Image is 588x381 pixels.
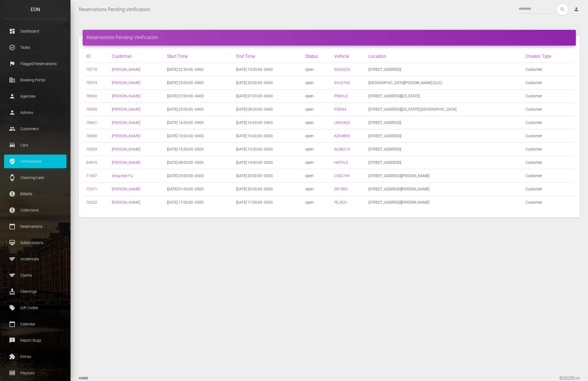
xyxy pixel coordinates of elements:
td: [DATE] 07:00:00 -0400 [234,89,303,103]
a: people Customers [4,122,66,136]
th: Start Time [165,50,234,63]
td: open [303,76,332,89]
td: [STREET_ADDRESS][PERSON_NAME] [366,196,523,209]
p: Booking Portal [8,76,62,84]
a: [PERSON_NAME] [112,81,140,85]
td: [STREET_ADDRESS] [366,156,523,169]
td: [STREET_ADDRESS][PERSON_NAME] [366,183,523,196]
p: Payouts [8,369,62,377]
a: 71407 [86,174,97,178]
a: task_alt Tasks [4,41,66,54]
td: [STREET_ADDRESS] [366,63,523,76]
a: 9GXS325 [334,67,350,72]
a: [PERSON_NAME] [112,134,140,138]
td: Customer [523,129,574,143]
td: [DATE] 16:00:00 -0400 [234,116,303,129]
td: Customer [523,103,574,116]
a: corporate_fare Booking Portal [4,73,66,87]
td: [DATE] 20:00:00 -0500 [234,169,303,183]
td: [DATE] 07:00:00 -0400 [165,89,234,103]
a: money Payouts [4,366,66,380]
p: Calendar [8,320,62,328]
td: Customer [523,116,574,129]
a: 0819B5 [334,187,348,191]
td: [DATE] 23:00:00 -0400 [234,76,303,89]
a: calendar_today Reservations [4,220,66,233]
th: End Time [234,50,303,63]
td: Customer [523,143,574,156]
a: flag Flagged Reservations [4,57,66,71]
td: [DATE] 01:00:00 -0500 [165,183,234,196]
a: FEJR21 [334,200,348,204]
a: paid Billable [4,187,66,201]
i: person [574,7,579,12]
p: Cars [8,141,62,149]
td: open [303,156,332,169]
td: [DATE] 23:00:00 -0400 [165,103,234,116]
td: [STREET_ADDRESS] [366,116,523,129]
p: Agencies [8,92,62,100]
a: sports Claims [4,268,66,282]
a: 78374 [86,81,97,85]
p: Verifications [8,157,62,165]
p: Admins [8,108,62,117]
a: 9VLK760 [334,81,350,85]
td: open [303,183,332,196]
a: 9LNB215 [334,147,350,151]
a: 78540 [86,134,97,138]
td: [GEOGRAPHIC_DATA][PERSON_NAME] (SJC) [366,76,523,89]
td: open [303,89,332,103]
td: [STREET_ADDRESS] [366,143,523,156]
p: Collections [8,206,62,214]
a: card_membership Subscriptions [4,236,66,249]
a: verified_user Verifications [4,155,66,168]
a: person [570,4,584,15]
td: [DATE] 23:00:00 -0400 [165,76,234,89]
p: Dashboard [8,27,62,35]
td: [DATE] 20:00:00 -0500 [234,183,303,196]
td: [DATE] 20:00:00 -0500 [165,169,234,183]
td: [DATE] 08:30:00 -0400 [234,103,303,116]
a: 78650 [86,94,97,98]
a: [PERSON_NAME] [112,160,140,165]
a: feedback Report Bugs [4,334,66,347]
button: search [557,4,568,15]
a: 64910 [86,160,97,165]
a: 72371 [86,187,97,191]
td: open [303,103,332,116]
a: sports Incidentals [4,252,66,266]
h4: Reservations Pending Verification [87,34,572,41]
td: Customer [523,156,574,169]
p: Subscriptions [8,239,62,247]
td: [DATE] 22:30:00 -0400 [165,63,234,76]
a: FIEE44 [334,107,346,111]
p: Tasks [8,43,62,52]
td: open [303,196,332,209]
a: [PERSON_NAME] [112,200,140,204]
a: [PERSON_NAME] [112,187,140,191]
a: cleaning_services Cleanings [4,285,66,298]
a: 78345 [86,107,97,111]
td: [DATE] 15:30:00 -0500 [165,143,234,156]
a: [PERSON_NAME] [112,67,140,72]
a: local_offer Gift Codes [4,301,66,315]
td: [DATE] 17:00:00 -0500 [234,196,303,209]
p: Extras [8,353,62,361]
td: [STREET_ADDRESS] [366,129,523,143]
td: Customer [523,183,574,196]
a: dashboard Dashboard [4,24,66,38]
a: P98VLG [334,94,348,98]
td: Customer [523,169,574,183]
p: Reservations [8,222,62,230]
p: Cleaning/Late [8,174,62,182]
p: Incidentals [8,255,62,263]
a: 76322 [86,200,97,204]
td: Customer [523,89,574,103]
p: Flagged Reservations [8,60,62,68]
td: open [303,143,332,156]
td: open [303,116,332,129]
a: Xingchen Fu [112,174,133,178]
td: [STREET_ADDRESS][US_STATE] [GEOGRAPHIC_DATA]. [366,103,523,116]
th: Creator Type [523,50,574,63]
